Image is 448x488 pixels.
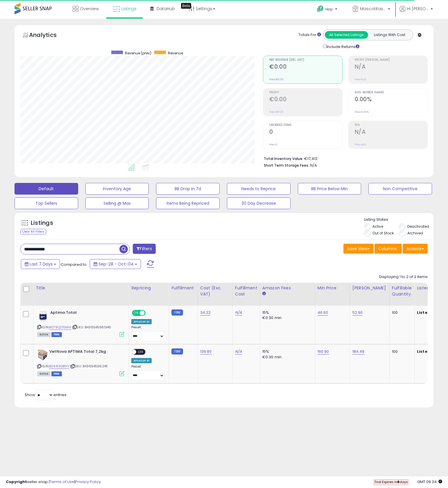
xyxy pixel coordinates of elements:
[51,371,62,376] span: FBM
[156,183,220,195] button: BB Drop in 7d
[364,217,434,222] p: Listing States:
[269,78,284,81] small: Prev: €0.00
[262,291,266,296] small: Amazon Fees.
[269,129,342,136] h2: 0
[310,163,317,168] span: N/A
[70,364,107,368] span: | SKU: 8436545962411
[36,285,126,291] div: Title
[262,349,311,354] div: 15%
[25,392,67,398] span: Show: entries
[355,143,366,146] small: Prev: N/A
[200,310,211,316] a: 34.22
[372,231,394,236] label: Out of Stock
[407,6,429,12] span: Hi [PERSON_NAME]
[80,6,99,12] span: Overview
[379,274,428,280] div: Displaying 1 to 2 of 2 items
[343,244,374,254] button: Save View
[269,143,277,146] small: Prev: 0
[403,244,428,254] button: Actions
[368,183,432,195] button: Non Competitive
[355,129,427,136] h2: N/A
[235,349,242,355] a: N/A
[355,58,427,62] span: Profit [PERSON_NAME]
[352,285,387,291] div: [PERSON_NAME]
[157,6,175,12] span: DataHub
[235,285,257,297] div: Fulfillment Cost
[50,310,121,317] b: Aptima Total
[51,332,62,337] span: FBM
[85,183,149,195] button: Inventory Age
[374,244,402,254] button: Columns
[325,7,333,12] span: Help
[262,355,311,360] div: €0.30 min
[264,156,303,161] b: Total Inventory Value:
[72,325,111,330] span: | SKU: 8436545961346
[37,349,48,361] img: 41BeNMbMyTL._SL40_.jpg
[269,96,342,104] h2: €0.00
[352,310,363,316] a: 52.90
[378,246,397,252] span: Columns
[355,63,427,71] h2: N/A
[15,197,78,209] button: Top Sellers
[262,285,313,291] div: Amazon Fees
[171,309,183,316] small: FBM
[298,32,321,38] div: Totals For
[200,285,230,297] div: Cost (Exc. VAT)
[319,43,367,50] div: Include Returns
[312,1,343,19] a: Help
[355,91,427,94] span: Avg. Buybox Share
[98,261,134,267] span: Sep-28 - Oct-04
[37,349,124,375] div: ASIN:
[417,310,443,315] b: Listed Price:
[171,285,195,291] div: Fulfillment
[262,315,311,320] div: €0.30 min
[30,261,53,267] span: Last 7 Days
[121,6,137,12] span: Listings
[355,96,427,104] h2: 0.00%
[37,310,49,322] img: 41bwjaZgBPL._SL40_.jpg
[318,310,328,316] a: 46.60
[131,285,166,291] div: Repricing
[269,91,342,94] span: Profit
[269,110,284,114] small: Prev: €0.00
[132,310,140,315] span: ON
[368,31,411,39] button: Listings With Cost
[372,224,383,229] label: Active
[269,124,342,127] span: Ordered Items
[417,349,443,354] b: Listed Price:
[262,310,311,315] div: 15%
[29,31,68,40] h5: Analytics
[131,325,164,342] div: Preset:
[168,51,183,56] span: Revenue
[360,6,386,12] span: Mascotitas a casa
[318,285,347,291] div: Min Price
[407,224,429,229] label: Deactivated
[269,63,342,71] h2: €0.00
[355,124,427,127] span: ROI
[49,349,120,356] b: VetNova APTIMA Total 7,2kg
[227,183,291,195] button: Needs to Reprice
[352,349,365,355] a: 184.49
[355,78,366,81] small: Prev: N/A
[37,310,124,336] div: ASIN:
[156,197,220,209] button: Items Being Repriced
[392,349,410,354] div: 100
[181,3,191,9] div: Tooltip anchor
[264,163,309,168] b: Short Term Storage Fees:
[392,285,412,297] div: Fulfillable Quantity
[407,231,423,236] label: Archived
[171,348,183,355] small: FBM
[355,110,369,114] small: Prev: 0.00%
[15,183,78,195] button: Default
[21,259,60,269] button: Last 7 Days
[20,229,46,234] div: Clear All Filters
[49,364,69,369] a: B0983GB1XV
[298,183,361,195] button: BB Price Below Min
[133,244,155,254] button: Filters
[227,197,291,209] button: 30 Day Decrease
[235,310,242,316] a: N/A
[131,365,164,381] div: Preset:
[131,358,152,363] div: Amazon AI
[145,310,154,315] span: OFF
[325,31,368,39] button: All Selected Listings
